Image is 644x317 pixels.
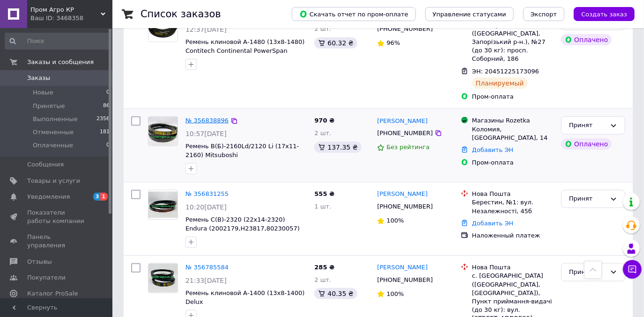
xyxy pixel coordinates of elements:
span: Каталог ProSale [27,289,78,298]
span: Принятые [33,102,65,110]
span: Пром Агро КР [30,6,101,14]
span: 10:57[DATE] [185,130,227,137]
button: Экспорт [523,7,564,21]
div: Нова Пошта [472,263,554,272]
a: [PERSON_NAME] [377,190,428,199]
span: 2 шт. [314,25,331,32]
div: Пром-оплата [472,158,554,167]
a: Фото товару [148,263,178,293]
span: 86 [103,102,110,110]
a: Добавить ЭН [472,220,513,227]
div: Коломия, [GEOGRAPHIC_DATA], 14 [472,125,554,142]
a: [PERSON_NAME] [377,117,428,126]
span: 555 ₴ [314,190,334,197]
button: Чат с покупателем [623,260,642,279]
img: Фото товару [148,192,178,218]
span: 1 шт. [314,203,331,210]
button: Скачать отчет по пром-оплате [292,7,416,21]
div: Пром-оплата [472,93,554,101]
a: Ремень В(Б)-2160Ld/2120 Li (17х11-2160) Mitsuboshi (781400,D41998800,0101164) [185,143,299,167]
span: Экспорт [531,11,557,18]
a: Фото товару [148,190,178,220]
div: Ваш ID: 3468358 [30,14,112,22]
div: [PHONE_NUMBER] [375,274,435,286]
span: Оплаченные [33,141,73,150]
span: 100% [386,217,404,224]
div: Оплачено [561,138,612,150]
span: Создать заказ [581,11,627,18]
div: [PHONE_NUMBER] [375,23,435,35]
a: Добавить ЭН [472,146,513,153]
span: Управление статусами [433,11,506,18]
a: [PERSON_NAME] [377,263,428,272]
span: Сообщения [27,160,64,169]
span: Уведомления [27,193,70,201]
a: Фото товару [148,116,178,146]
span: ЭН: 20451225173096 [472,68,539,75]
a: Ремень С(В)-2320 (22х14-2320) Endura (2002179,H23817,80230057) [185,216,300,232]
div: 137.35 ₴ [314,142,361,153]
span: 1 [100,193,108,201]
div: 60.32 ₴ [314,37,357,49]
div: Берестин, №1: вул. Незалежності, 45б [472,198,554,215]
img: Фото товару [148,264,178,293]
div: Планируемый [472,78,528,89]
a: Создать заказ [564,10,635,17]
span: 12:37[DATE] [185,26,227,33]
a: № 356831255 [185,190,229,197]
span: Заказы [27,74,50,82]
span: Заказы и сообщения [27,58,94,66]
span: Показатели работы компании [27,209,87,225]
div: Магазины Rozetka [472,116,554,125]
div: Наложенный платеж [472,231,554,240]
div: 40.35 ₴ [314,288,357,299]
img: Фото товару [148,117,178,146]
a: Ремень клиновой А-1400 (13х8-1400) Delux [185,289,304,305]
span: 96% [386,39,400,46]
span: Отзывы [27,258,52,266]
span: 2356 [96,115,110,123]
span: Выполненные [33,115,78,123]
button: Управление статусами [425,7,514,21]
span: 970 ₴ [314,117,334,124]
span: 10:20[DATE] [185,203,227,211]
span: Новые [33,88,53,97]
span: 100% [386,290,404,297]
div: Принят [569,267,606,277]
a: Ремень клиновой А-1480 (13х8-1480) Contitech Continental PowerSpan (Z24833) [185,38,304,63]
span: Товары и услуги [27,177,80,185]
span: 2 шт. [314,276,331,283]
div: Оплачено [561,34,612,45]
input: Поиск [5,33,111,50]
div: Нова Пошта [472,190,554,198]
span: Покупатели [27,274,66,282]
span: 3 [93,193,101,201]
span: Скачать отчет по пром-оплате [299,10,408,18]
a: № 356785584 [185,264,229,271]
h1: Список заказов [141,8,221,20]
div: м. Запоріжжя ([GEOGRAPHIC_DATA], Запорізький р-н.), №27 (до 30 кг): просп. Соборний, 186 [472,21,554,64]
span: 181 [100,128,110,137]
a: № 356838896 [185,117,229,124]
span: Панель управления [27,233,87,250]
button: Создать заказ [574,7,635,21]
span: 21:33[DATE] [185,277,227,284]
span: 0 [106,88,110,97]
div: [PHONE_NUMBER] [375,201,435,213]
span: Без рейтинга [386,144,429,151]
div: [PHONE_NUMBER] [375,127,435,139]
div: Принят [569,121,606,130]
div: Принят [569,194,606,204]
span: Отмененные [33,128,74,137]
span: 285 ₴ [314,264,334,271]
span: 2 шт. [314,130,331,137]
span: 0 [106,141,110,150]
